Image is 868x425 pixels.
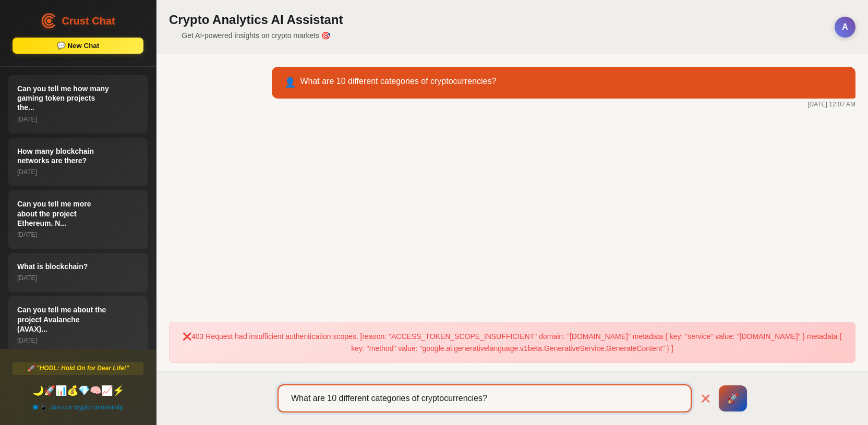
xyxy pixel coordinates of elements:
div: 🚀 "HODL: Hold On for Dear Life!" [13,362,143,375]
button: 🚀 [719,385,747,411]
p: What are 10 different categories of cryptocurrencies? [300,75,496,88]
div: [DATE] [17,273,111,283]
div: [DATE] [17,230,111,240]
span: 📱 [40,403,47,412]
p: Get AI-powered insights on crypto markets 🎯 [169,30,343,41]
div: Can you tell me how many gaming token projects the... [17,84,111,113]
input: Ask about crypto markets... 💎 [278,384,692,412]
h1: Crypto Analytics AI Assistant [169,13,343,28]
div: 🌙🚀📊💰💎🧠📈⚡ [13,383,143,398]
button: 💬 New Chat [13,38,143,54]
div: Can you tell me more about the project Ethereum. N... [17,199,111,228]
div: ❌ 403 Request had insufficient authentication scopes. [reason: "ACCESS_TOKEN_SCOPE_INSUFFICIENT" ... [169,322,855,363]
div: Can you tell me about the project Avalanche (AVAX)... [17,305,111,334]
div: [DATE] [17,167,111,177]
div: [DATE] 12:07 AM [169,101,855,108]
div: [DATE] [17,336,111,346]
button: ❌ [696,389,715,408]
div: How many blockchain networks are there? [17,147,111,165]
h2: Crust Chat [62,15,115,27]
div: [DATE] [17,115,111,125]
img: CrustAI [41,13,57,29]
span: 👤 [284,75,296,90]
div: A [835,17,855,38]
div: What is blockchain? [17,262,111,271]
a: 📱Join our crypto community [40,403,123,412]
